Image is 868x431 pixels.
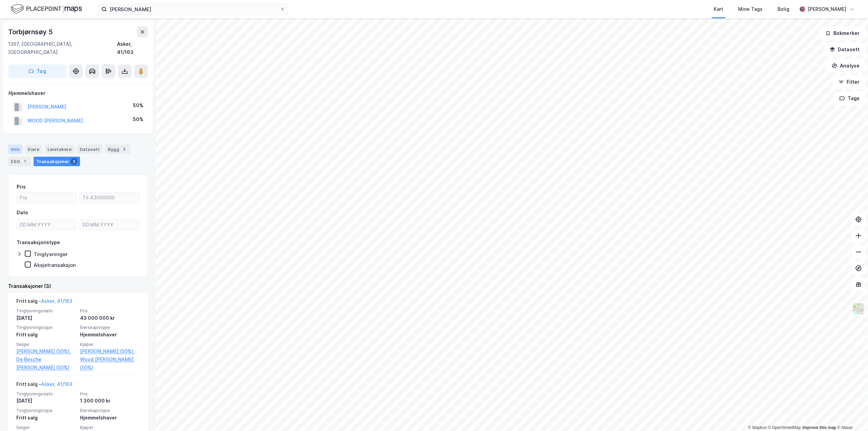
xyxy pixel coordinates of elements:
a: Wood [PERSON_NAME] (50%) [80,355,140,372]
div: Fritt salg - [16,380,72,391]
div: [DATE] [16,397,76,405]
div: Eiere [25,144,42,154]
button: Tags [834,92,865,105]
button: Tag [8,64,66,78]
div: 3 [71,158,77,165]
div: Aksjetransaksjon [34,262,76,268]
div: Fritt salg [16,414,76,422]
div: 50% [133,115,143,123]
a: OpenStreetMap [768,425,801,430]
input: Fra [17,193,76,203]
button: Filter [833,75,865,89]
a: Improve this map [803,425,836,430]
span: Eierskapstype [80,408,140,413]
div: [DATE] [16,314,76,322]
div: Hjemmelshaver [80,331,140,339]
a: Asker, 41/163 [41,381,72,387]
div: 3 [121,146,127,153]
input: Søk på adresse, matrikkel, gårdeiere, leietakere eller personer [107,4,280,14]
span: Kjøper [80,341,140,347]
input: DD.MM.YYYY [80,220,139,230]
div: Kart [714,5,723,13]
span: Pris [80,391,140,397]
div: Bolig [777,5,789,13]
button: Bokmerker [820,26,865,40]
input: DD.MM.YYYY [17,220,76,230]
span: Tinglysningsdato [16,308,76,314]
div: Fritt salg - [16,297,72,308]
a: Asker, 41/163 [41,298,72,304]
img: Z [852,302,865,315]
div: Dato [17,209,28,217]
span: Eierskapstype [80,325,140,330]
div: Mine Tags [738,5,763,13]
div: Pris [17,183,26,191]
iframe: Chat Widget [834,398,868,431]
span: Tinglysningstype [16,408,76,413]
span: Kjøper [80,425,140,430]
div: Asker, 41/163 [117,40,148,56]
a: De Besche [PERSON_NAME] (50%) [16,355,76,372]
a: Mapbox [748,425,767,430]
div: 43 000 000 kr [80,314,140,322]
div: Hjemmelshaver [80,414,140,422]
input: Til 43000000 [80,193,139,203]
div: Torbjørnsøy 5 [8,26,54,37]
div: 50% [133,101,143,110]
button: Analyse [826,59,865,73]
span: Tinglysningstype [16,325,76,330]
a: [PERSON_NAME] (50%), [16,347,76,355]
div: 1 [21,158,28,165]
div: Bygg [105,144,130,154]
div: Leietakere [45,144,74,154]
div: Hjemmelshaver [8,89,147,97]
div: [PERSON_NAME] [808,5,846,13]
button: Datasett [824,43,865,56]
div: Tinglysninger [34,251,68,257]
a: [PERSON_NAME] (50%), [80,347,140,355]
div: 1 300 000 kr [80,397,140,405]
div: Transaksjoner [34,157,80,166]
div: Transaksjonstype [17,238,60,247]
span: Pris [80,308,140,314]
div: Info [8,144,22,154]
div: ESG [8,157,31,166]
div: 1397, [GEOGRAPHIC_DATA], [GEOGRAPHIC_DATA] [8,40,117,56]
span: Tinglysningsdato [16,391,76,397]
div: Transaksjoner (3) [8,282,148,290]
div: Datasett [77,144,102,154]
span: Selger [16,425,76,430]
img: logo.f888ab2527a4732fd821a326f86c7f29.svg [11,3,82,15]
div: Fritt salg [16,331,76,339]
span: Selger [16,341,76,347]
